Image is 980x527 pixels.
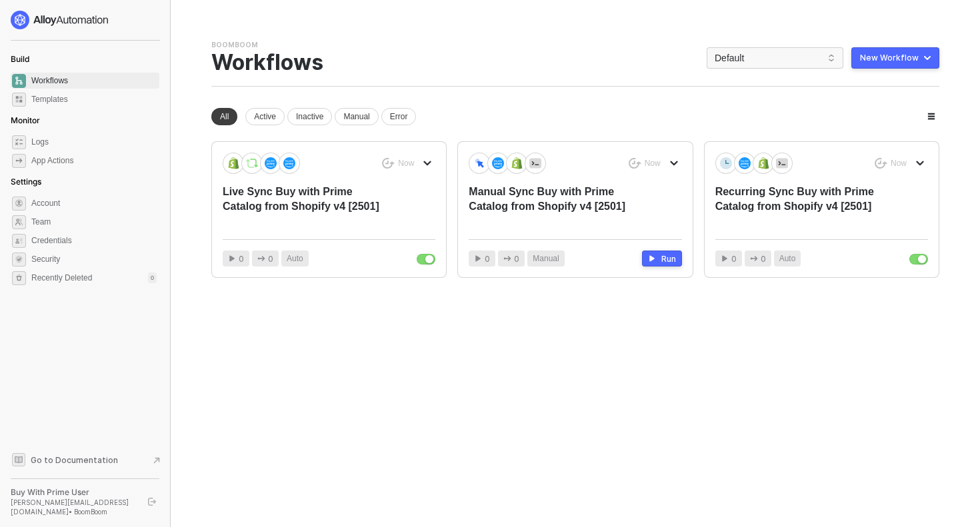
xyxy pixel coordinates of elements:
span: icon-arrow-down [423,159,431,167]
span: Account [31,195,157,211]
span: security [12,253,26,266]
span: 0 [761,253,766,265]
img: icon [227,157,239,169]
img: icon [246,157,258,169]
span: settings [12,271,26,285]
span: Security [31,251,157,267]
img: icon [511,157,523,169]
img: icon [720,157,732,169]
div: New Workflow [860,53,919,63]
a: logo [11,11,159,29]
div: Now [398,158,414,169]
div: Workflows [211,50,323,75]
span: marketplace [12,93,26,107]
span: Monitor [11,115,40,125]
span: Workflows [31,73,157,89]
span: Templates [31,91,157,107]
span: 0 [239,253,244,265]
span: Manual [533,253,559,265]
img: icon [283,157,295,169]
img: logo [11,11,109,29]
span: dashboard [12,74,26,88]
span: Recently Deleted [31,272,92,284]
img: icon [265,157,277,169]
div: Now [891,158,907,169]
span: icon-success-page [875,158,887,169]
span: icon-app-actions [12,154,26,168]
button: New Workflow [851,47,939,69]
span: 0 [731,253,737,265]
span: Go to Documentation [31,454,118,466]
span: logout [148,498,156,506]
div: Recurring Sync Buy with Prime Catalog from Shopify v4 [2501] [715,185,885,229]
span: Team [31,214,157,230]
span: Build [11,54,29,64]
span: icon-success-page [382,158,395,169]
div: Manual [335,108,378,125]
div: Active [245,108,285,125]
div: Buy With Prime User [11,487,136,498]
div: All [211,108,237,125]
div: Run [661,253,676,264]
span: 0 [268,253,273,265]
div: App Actions [31,155,73,167]
span: documentation [12,453,25,466]
span: Credentials [31,233,157,249]
img: icon [776,157,788,169]
div: Manual Sync Buy with Prime Catalog from Shopify v4 [2501] [469,185,639,229]
div: 0 [148,272,157,283]
img: icon [473,157,485,169]
span: 0 [485,253,490,265]
span: icon-logs [12,135,26,149]
span: Default [715,48,835,68]
img: icon [757,157,769,169]
span: icon-app-actions [750,255,758,263]
span: icon-app-actions [503,255,511,263]
div: Now [645,158,661,169]
div: [PERSON_NAME][EMAIL_ADDRESS][DOMAIN_NAME] • BoomBoom [11,498,136,516]
div: BoomBoom [211,40,258,50]
img: icon [739,157,751,169]
div: Live Sync Buy with Prime Catalog from Shopify v4 [2501] [223,185,393,229]
span: team [12,215,26,229]
span: settings [12,197,26,211]
img: icon [529,157,541,169]
span: credentials [12,234,26,248]
span: 0 [514,253,519,265]
span: icon-success-page [629,158,641,169]
span: Settings [11,177,41,187]
span: Auto [779,253,796,265]
button: Run [642,251,682,266]
span: icon-arrow-down [670,159,678,167]
span: Auto [287,253,303,265]
span: icon-app-actions [257,255,265,263]
div: Inactive [287,108,332,125]
span: Logs [31,134,157,150]
a: Knowledge Base [11,452,160,468]
div: Error [381,108,417,125]
img: icon [492,157,504,169]
span: document-arrow [150,454,163,467]
span: icon-arrow-down [916,159,924,167]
